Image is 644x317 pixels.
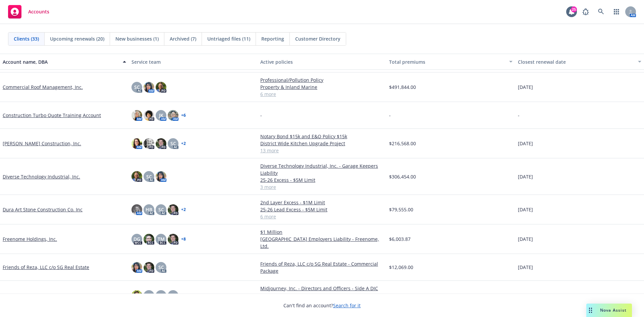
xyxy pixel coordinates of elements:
span: SC [158,264,164,271]
span: Reporting [261,35,284,42]
a: Friends of Reza, LLC c/o SG Real Estate [3,264,89,271]
a: [PERSON_NAME] Construction, Inc. [3,140,81,147]
a: Midjourney, Inc. - Directors and Officers - Side A DIC [260,285,384,292]
img: photo [131,204,142,215]
a: Diverse Technology Industrial, Inc. [3,173,80,180]
span: New businesses (1) [115,35,159,42]
span: Customer Directory [295,35,340,42]
div: Closest renewal date [518,58,634,65]
img: photo [156,138,166,149]
span: JK [159,112,163,119]
span: DG [133,235,140,243]
a: Dura Art Stone Construction Co. Inc [3,206,83,213]
img: photo [168,110,178,121]
img: photo [131,110,142,121]
img: photo [131,290,142,301]
span: [DATE] [518,264,533,271]
span: - [389,112,391,119]
span: $216,568.00 [389,140,416,147]
span: [DATE] [518,206,533,213]
a: + 6 [181,294,186,298]
a: District Wide Kitchen Upgrade Project [260,140,384,147]
a: Commercial Roof Management, Inc. [3,84,83,91]
span: $306,454.00 [389,173,416,180]
img: photo [156,171,166,182]
span: HB [146,206,152,213]
img: photo [144,110,154,121]
span: [DATE] [518,235,533,243]
span: Archived (7) [170,35,196,42]
span: $491,844.00 [389,84,416,91]
img: photo [131,171,142,182]
button: Total premiums [386,54,515,70]
img: photo [144,138,154,149]
button: Service team [129,54,258,70]
span: SC [146,173,152,180]
span: SC [134,84,140,91]
span: SK [158,292,164,299]
img: photo [144,234,154,245]
a: 6 more [260,213,384,220]
a: Search [594,5,608,18]
span: [DATE] [518,84,533,91]
a: Professional/Pollution Policy [260,76,384,84]
span: MQ [145,292,153,299]
img: photo [168,234,178,245]
button: Active policies [258,54,386,70]
a: Switch app [610,5,623,18]
a: Property & Inland Marine [260,84,384,91]
a: Report a Bug [579,5,592,18]
div: Drag to move [586,304,595,317]
span: Clients (33) [14,35,39,42]
div: Service team [131,58,255,65]
div: Account name, DBA [3,58,119,65]
img: photo [168,204,178,215]
span: Accounts [28,9,49,14]
a: Notary Bond $15k and E&O Policy $15k [260,133,384,140]
img: photo [131,138,142,149]
span: [DATE] [518,173,533,180]
a: + 2 [181,208,186,212]
span: $6,003.87 [389,235,411,243]
span: $1,718,088.00 [389,292,420,299]
img: photo [144,82,154,93]
img: photo [144,262,154,273]
img: photo [156,82,166,93]
span: [DATE] [518,140,533,147]
span: [DATE] [518,292,533,299]
button: Nova Assist [586,304,632,317]
a: Friends of Reza, LLC c/o SG Real Estate - Commercial Package [260,260,384,274]
a: + 8 [181,237,186,241]
span: TM [158,235,165,243]
span: Can't find an account? [283,302,361,309]
a: Midjourney, Inc. - Excess Liability [260,292,384,299]
div: 25 [571,6,577,12]
a: 13 more [260,147,384,154]
span: - [260,112,262,119]
a: Midjourney, Inc. [3,292,39,299]
a: $1 Million [260,228,384,235]
a: Diverse Technology Industrial, Inc. - Garage Keepers Liability [260,162,384,176]
span: SC [170,140,176,147]
a: + 6 [181,113,186,117]
a: 6 more [260,91,384,98]
a: 25-26 Lead Excess - $5M Limit [260,206,384,213]
a: Accounts [5,2,52,21]
a: 3 more [260,183,384,191]
a: [GEOGRAPHIC_DATA] Employers Liability - Freenome, Ltd. [260,235,384,250]
a: + 2 [181,142,186,146]
a: 25-26 Excess - $5M Limit [260,176,384,183]
span: Nova Assist [600,307,627,313]
span: - [518,112,520,119]
span: Upcoming renewals (20) [50,35,104,42]
div: Total premiums [389,58,505,65]
a: Construction Turbo Quote Training Account [3,112,101,119]
span: $79,555.00 [389,206,413,213]
a: 2nd Layer Excess - $1M Limit [260,199,384,206]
